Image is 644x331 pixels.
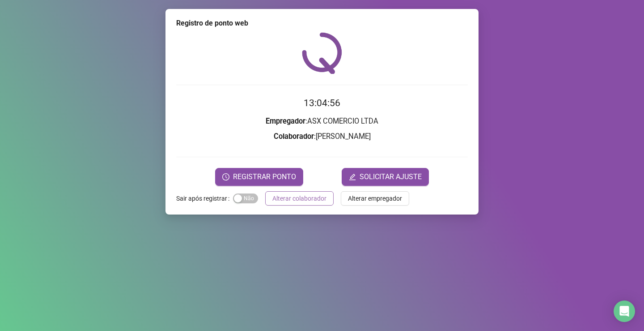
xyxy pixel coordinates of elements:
button: Alterar colaborador [265,191,334,206]
strong: Colaborador [274,132,314,141]
div: Registro de ponto web [176,18,468,29]
span: Alterar empregador [348,193,402,203]
strong: Empregador [266,117,305,125]
span: REGISTRAR PONTO [233,172,296,182]
span: SOLICITAR AJUSTE [360,172,422,182]
button: REGISTRAR PONTO [215,168,303,186]
span: edit [349,173,356,181]
div: Open Intercom Messenger [614,301,635,322]
span: Alterar colaborador [272,193,326,203]
label: Sair após registrar [176,191,233,206]
h3: : [PERSON_NAME] [176,131,468,142]
time: 13:04:56 [304,98,340,108]
img: QRPoint [302,32,342,74]
button: Alterar empregador [341,191,409,206]
h3: : ASX COMERCIO LTDA [176,116,468,127]
span: clock-circle [222,173,229,181]
button: editSOLICITAR AJUSTE [342,168,429,186]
